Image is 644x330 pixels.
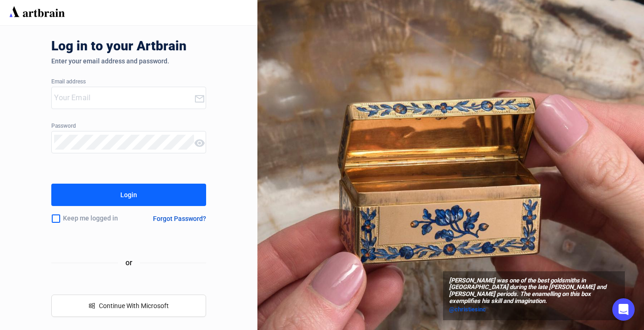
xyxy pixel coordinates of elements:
span: [PERSON_NAME] was one of the best goldsmiths in [GEOGRAPHIC_DATA] during the late [PERSON_NAME] a... [449,277,619,305]
button: Login [51,184,206,206]
div: Forgot Password? [153,215,206,222]
button: windowsContinue With Microsoft [51,295,206,317]
div: Login [120,187,137,202]
div: Log in to your Artbrain [51,39,331,57]
div: Email address [51,79,206,85]
span: Continue With Microsoft [99,302,169,309]
input: Your Email [54,90,194,105]
div: Keep me logged in [51,209,136,228]
div: Open Intercom Messenger [612,298,635,321]
span: windows [89,302,95,309]
a: @christiesinc [449,305,619,314]
div: Password [51,123,206,130]
span: @christiesinc [449,306,486,313]
div: Enter your email address and password. [51,57,206,65]
span: or [118,257,140,268]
